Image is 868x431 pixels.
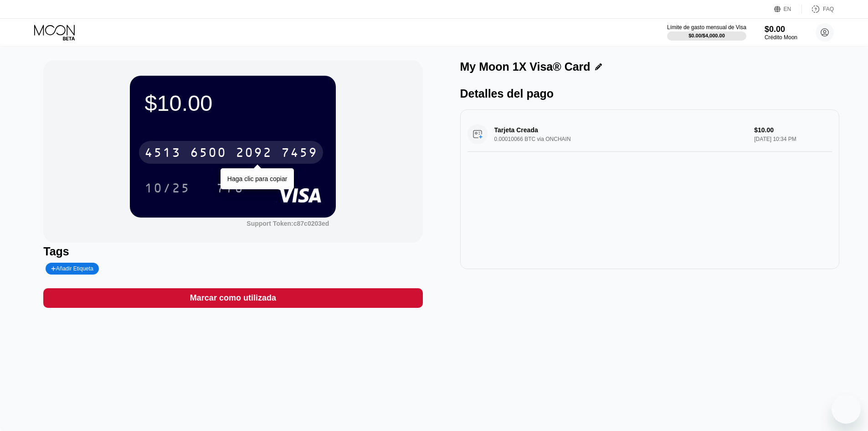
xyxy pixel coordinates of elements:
div: EN [784,6,791,12]
div: 6500 [190,146,226,161]
div: FAQ [802,5,834,14]
div: $0.00 [765,25,797,34]
div: Marcar como utilizada [43,288,422,308]
div: Marcar como utilizada [190,293,276,303]
div: My Moon 1X Visa® Card [460,60,591,73]
div: 4513650020927459 [139,141,323,164]
div: Detalles del pago [460,87,839,100]
div: 4513 [144,146,181,161]
iframe: Botón para iniciar la ventana de mensajería [832,395,861,424]
div: Añadir Etiqueta [46,263,99,275]
div: Límite de gasto mensual de Visa [667,24,746,31]
div: 778 [210,177,251,199]
div: 778 [216,182,244,197]
div: 2092 [236,146,272,161]
div: Crédito Moon [765,34,797,41]
div: Tags [43,245,422,258]
div: EN [774,5,802,14]
div: FAQ [823,6,834,12]
div: $10.00 [144,90,321,116]
div: 10/25 [138,177,197,199]
div: Límite de gasto mensual de Visa$0.00/$4,000.00 [667,24,746,41]
div: $0.00 / $4,000.00 [688,33,725,38]
div: 10/25 [144,182,190,197]
div: 7459 [281,146,318,161]
div: Support Token: c87c0203ed [247,220,329,227]
div: $0.00Crédito Moon [765,25,797,41]
div: Haga clic para copiar [227,175,288,182]
div: Support Token:c87c0203ed [247,220,329,227]
div: Añadir Etiqueta [51,265,93,272]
